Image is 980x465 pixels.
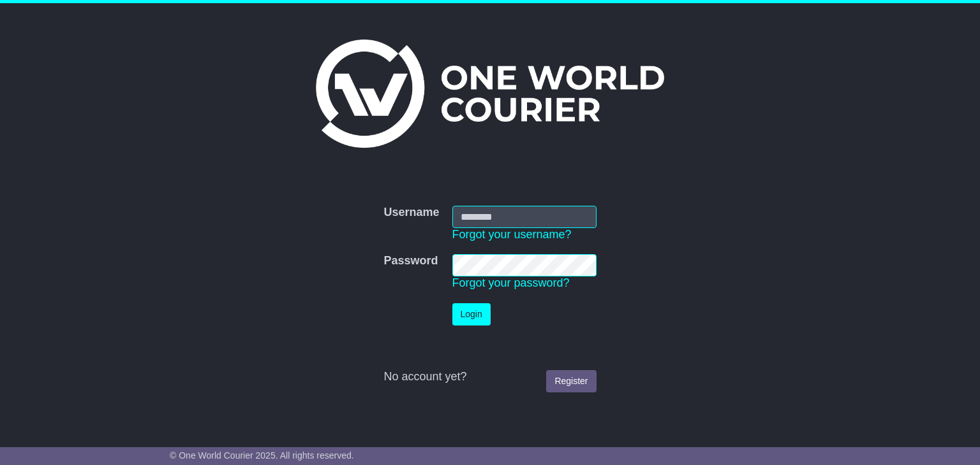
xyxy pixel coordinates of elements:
[383,370,596,384] div: No account yet?
[383,206,439,220] label: Username
[316,39,664,148] img: One World
[452,276,570,289] a: Forgot your password?
[546,370,596,392] a: Register
[170,450,354,461] span: © One World Courier 2025. All rights reserved.
[383,254,438,268] label: Password
[452,228,572,241] a: Forgot your username?
[452,303,491,325] button: Login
